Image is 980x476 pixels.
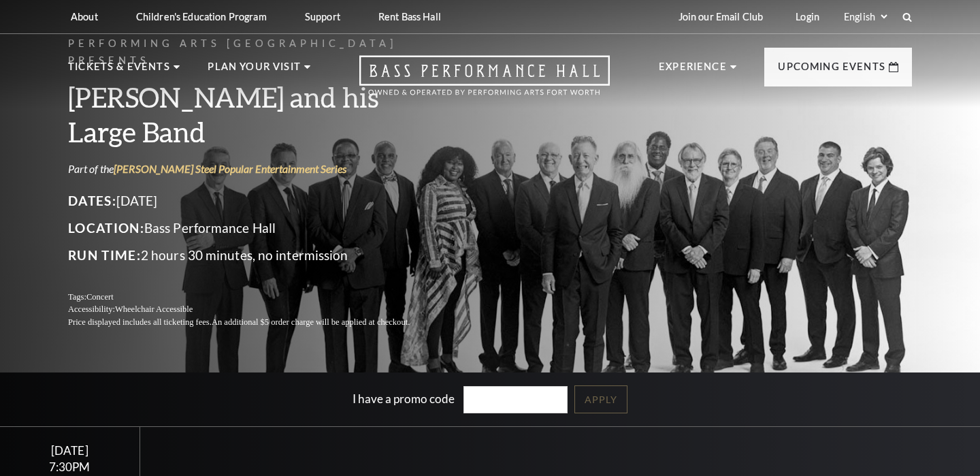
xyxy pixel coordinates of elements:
p: Part of the [68,161,442,176]
span: An additional $5 order charge will be applied at checkout. [212,317,410,327]
p: About [71,11,98,22]
span: Concert [86,292,114,302]
select: Select: [841,10,889,23]
p: Upcoming Events [778,59,885,83]
p: Rent Bass Hall [378,11,441,22]
p: Tickets & Events [68,59,170,83]
div: 7:30PM [16,461,123,473]
a: [PERSON_NAME] Steel Popular Entertainment Series [114,162,346,175]
p: Accessibility: [68,303,442,316]
span: Run Time: [68,247,141,263]
span: Dates: [68,193,116,208]
p: Children's Education Program [136,11,267,22]
span: Location: [68,220,144,236]
span: Wheelchair Accessible [115,304,193,314]
h3: [PERSON_NAME] and his Large Band [68,80,442,149]
p: Plan Your Visit [208,59,301,83]
p: Bass Performance Hall [68,217,442,239]
p: Support [305,11,340,22]
p: Experience [659,59,727,83]
label: I have a promo code [353,391,455,405]
p: 2 hours 30 minutes, no intermission [68,244,442,266]
p: [DATE] [68,190,442,212]
p: Price displayed includes all ticketing fees. [68,316,442,329]
p: Tags: [68,291,442,304]
div: [DATE] [16,443,123,458]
